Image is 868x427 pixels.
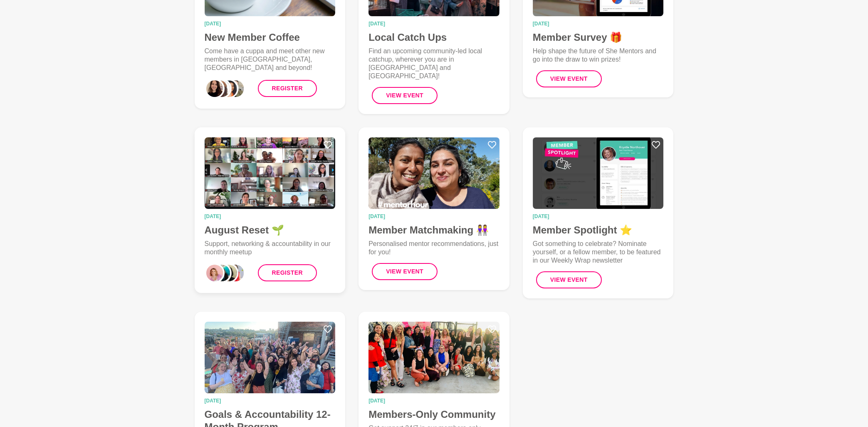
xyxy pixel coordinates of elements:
time: [DATE] [368,21,500,26]
time: [DATE] [205,214,336,219]
p: Come have a cuppa and meet other new members in [GEOGRAPHIC_DATA], [GEOGRAPHIC_DATA] and beyond! [205,47,336,72]
time: [DATE] [368,398,500,403]
time: [DATE] [205,398,336,403]
p: Support, networking & accountability in our monthly meetup [205,240,336,256]
div: 0_Ali Adey [205,79,225,99]
a: Register [258,80,317,97]
div: 3_Dr Missy Wolfman [225,263,245,283]
img: Member Matchmaking 👭 [368,137,500,209]
time: [DATE] [368,214,500,219]
h4: Member Survey 🎁 [533,31,664,44]
a: Register [258,264,317,281]
div: 2_Laila Punj [218,263,238,283]
img: Goals & Accountability 12-Month Program [205,322,336,393]
div: 3_Aurora Francois [225,79,245,99]
a: August Reset 🌱[DATE]August Reset 🌱Support, networking & accountability in our monthly meetupRegister [195,127,346,293]
h4: Members-Only Community [368,408,500,421]
button: View Event [536,271,602,288]
p: Got something to celebrate? Nominate yourself, or a fellow member, to be featured in our Weekly W... [533,240,664,265]
div: 0_Vari McGaan [205,263,225,283]
time: [DATE] [533,21,664,26]
div: 1_Kirsten Iosefo [211,79,231,99]
p: Find an upcoming community-led local catchup, wherever you are in [GEOGRAPHIC_DATA] and [GEOGRAPH... [368,47,500,80]
h4: Local Catch Ups [368,31,500,44]
h4: New Member Coffee [205,31,336,44]
h4: Member Matchmaking 👭 [368,224,500,236]
p: Personalised mentor recommendations, just for you! [368,240,500,256]
h4: August Reset 🌱 [205,224,336,236]
img: August Reset 🌱 [205,137,336,209]
a: Member Spotlight ⭐[DATE]Member Spotlight ⭐Got something to celebrate? Nominate yourself, or a fel... [523,127,674,298]
button: View Event [536,70,602,87]
h4: Member Spotlight ⭐ [533,224,664,236]
div: 2_Smritha V [218,79,238,99]
button: View Event [372,87,438,104]
p: Help shape the future of She Mentors and go into the draw to win prizes! [533,47,664,64]
a: Member Matchmaking 👭[DATE]Member Matchmaking 👭Personalised mentor recommendations, just for you!V... [359,127,509,290]
img: Member Spotlight ⭐ [533,137,664,209]
time: [DATE] [533,214,664,219]
div: 1_Emily Fogg [211,263,231,283]
time: [DATE] [205,21,336,26]
img: Members-Only Community [368,322,500,393]
button: View Event [372,263,438,280]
